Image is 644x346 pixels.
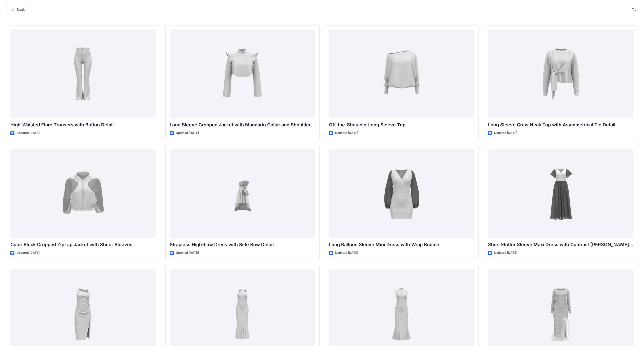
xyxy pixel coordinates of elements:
[170,241,315,248] p: Strapless High-Low Dress with Side Bow Detail
[176,250,199,256] p: Updated [DATE]
[488,241,634,248] p: Short Flutter Sleeve Maxi Dress with Contrast [PERSON_NAME] and [PERSON_NAME]
[335,130,358,136] p: Updated [DATE]
[16,130,40,136] p: Updated [DATE]
[329,30,475,118] a: Off-the-Shoulder Long Sleeve Top
[494,250,517,256] p: Updated [DATE]
[170,121,315,128] p: Long Sleeve Cropped Jacket with Mandarin Collar and Shoulder Detail
[176,130,199,136] p: Updated [DATE]
[16,250,40,256] p: Updated [DATE]
[10,30,156,118] a: High-Waisted Flare Trousers with Button Detail
[335,250,358,256] p: Updated [DATE]
[10,149,156,238] a: Color Block Cropped Zip-Up Jacket with Sheer Sleeves
[329,241,475,248] p: Long Balloon Sleeve Mini Dress with Wrap Bodice
[10,241,156,248] p: Color Block Cropped Zip-Up Jacket with Sheer Sleeves
[488,149,634,238] a: Short Flutter Sleeve Maxi Dress with Contrast Bodice and Sheer Overlay
[488,30,634,118] a: Long Sleeve Crew Neck Top with Asymmetrical Tie Detail
[329,149,475,238] a: Long Balloon Sleeve Mini Dress with Wrap Bodice
[329,121,475,128] p: Off-the-Shoulder Long Sleeve Top
[494,130,517,136] p: Updated [DATE]
[10,121,156,128] p: High-Waisted Flare Trousers with Button Detail
[6,5,29,14] button: Back
[170,149,315,238] a: Strapless High-Low Dress with Side Bow Detail
[170,30,315,118] a: Long Sleeve Cropped Jacket with Mandarin Collar and Shoulder Detail
[488,121,634,128] p: Long Sleeve Crew Neck Top with Asymmetrical Tie Detail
